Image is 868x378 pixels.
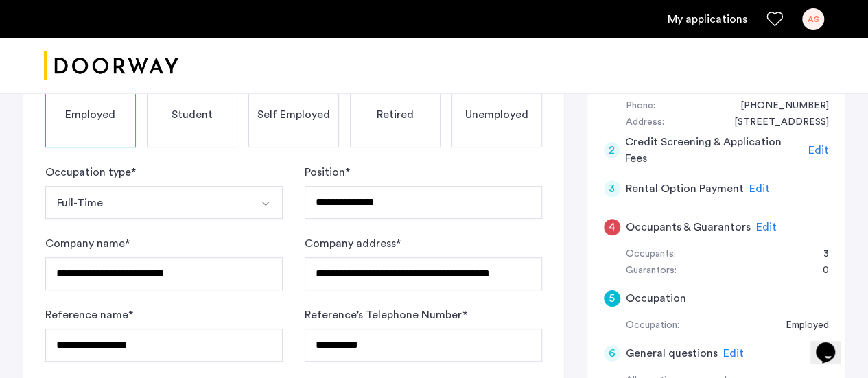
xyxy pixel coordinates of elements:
div: 5 [604,290,620,307]
label: Occupation type * [45,164,136,180]
div: Occupants: [626,246,676,263]
button: Select option [250,186,283,219]
span: Edit [723,348,744,359]
div: Phone: [626,98,655,115]
div: Employed [772,318,829,334]
label: Reference’s Telephone Number * [305,307,467,323]
div: 3 [810,246,829,263]
span: Employed [65,106,115,123]
img: arrow [260,198,271,209]
h5: General questions [626,345,718,362]
h5: Credit Screening & Application Fees [625,134,803,167]
img: logo [44,40,178,92]
span: Edit [749,183,770,194]
span: Edit [756,222,777,233]
a: Favorites [766,11,783,27]
button: Select option [45,186,250,219]
label: Company name * [45,235,130,252]
div: Address: [626,115,664,131]
iframe: chat widget [810,323,854,364]
label: Position * [305,164,350,180]
span: Self Employed [257,106,330,123]
h5: Occupation [626,290,686,307]
div: Guarantors: [626,263,677,279]
span: Unemployed [465,106,528,123]
div: 3 [604,180,620,197]
label: Reference name * [45,307,133,323]
div: Occupation: [626,318,679,334]
div: +15168401900 [727,98,829,115]
div: 2 [604,142,620,158]
h5: Rental Option Payment [626,180,744,197]
div: AS [802,8,824,30]
div: 0 [809,263,829,279]
span: Retired [377,106,414,123]
span: Student [172,106,213,123]
span: Edit [808,145,829,156]
div: 6 [604,345,620,362]
h5: Occupants & Guarantors [626,219,751,235]
a: My application [668,11,747,27]
a: Cazamio logo [44,40,178,92]
div: 5 Lakeville Court [720,115,829,131]
div: 4 [604,219,620,235]
label: Company address * [305,235,401,252]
